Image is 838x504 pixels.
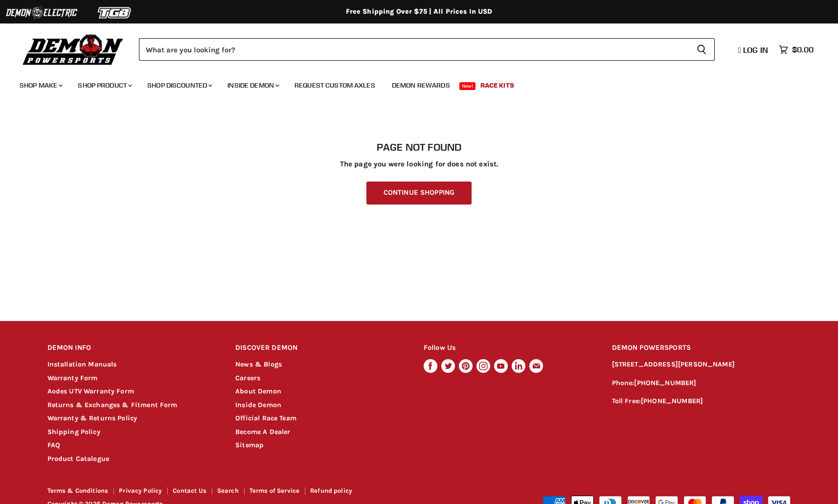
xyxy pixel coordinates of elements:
a: Shop Product [70,75,138,95]
a: Log in [734,46,774,54]
span: New! [459,82,476,90]
p: [STREET_ADDRESS][PERSON_NAME] [612,359,791,370]
a: [PHONE_NUMBER] [634,379,696,387]
a: Aodes UTV Warranty Form [47,387,134,395]
a: Terms of Service [249,487,299,494]
a: Shop Discounted [140,75,218,95]
a: Product Catalogue [47,455,110,463]
span: Log in [743,45,768,55]
a: Become A Dealer [235,428,290,436]
a: Careers [235,374,260,382]
a: FAQ [47,441,60,449]
a: News & Blogs [235,360,282,368]
a: Race Kits [473,75,521,95]
a: Inside Demon [235,401,281,409]
a: Contact Us [173,487,206,494]
a: Privacy Policy [119,487,162,494]
a: Terms & Conditions [47,487,109,494]
a: Inside Demon [220,75,285,95]
a: $0.00 [774,43,818,57]
ul: Main menu [12,71,811,95]
p: The page you were looking for does not exist. [47,160,791,168]
a: Search [217,487,239,494]
a: Warranty & Returns Policy [47,414,137,422]
a: Continue Shopping [366,182,472,205]
h1: Page not found [47,141,791,153]
a: Installation Manuals [47,360,117,368]
nav: Footer [47,487,420,498]
a: Shop Make [12,75,68,95]
a: Returns & Exchanges & Fitment Form [47,401,178,409]
h2: DEMON POWERSPORTS [612,337,791,360]
img: Demon Powersports [20,32,127,67]
a: Warranty Form [47,374,98,382]
p: Phone: [612,378,791,389]
p: Toll Free: [612,396,791,407]
a: Demon Rewards [385,75,457,95]
h2: DISCOVER DEMON [235,337,405,360]
span: $0.00 [792,45,814,54]
form: Product [139,38,715,61]
a: About Demon [235,387,281,395]
a: Refund policy [310,487,352,494]
a: Sitemap [235,441,264,449]
img: TGB Logo 2 [78,3,152,22]
a: Official Race Team [235,414,296,422]
a: [PHONE_NUMBER] [641,397,703,405]
h2: Follow Us [424,337,593,360]
button: Search [689,38,715,61]
a: Request Custom Axles [287,75,383,95]
img: Demon Electric Logo 2 [5,3,78,22]
div: Free Shipping Over $75 | All Prices In USD [28,7,811,16]
h2: DEMON INFO [47,337,217,360]
a: Shipping Policy [47,428,100,436]
input: Search [139,38,689,61]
